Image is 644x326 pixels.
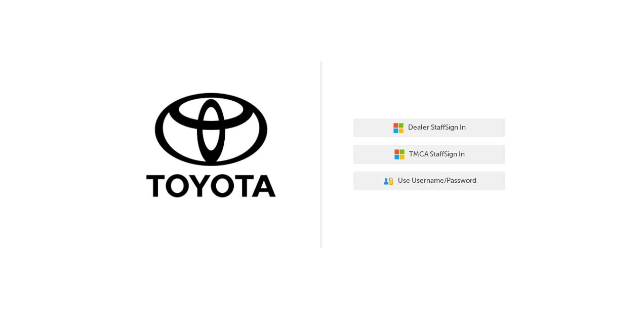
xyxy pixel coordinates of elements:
[409,149,465,160] span: TMCA Staff Sign In
[353,118,505,138] button: Dealer StaffSign In
[139,91,291,202] img: Trak
[408,122,466,134] span: Dealer Staff Sign In
[353,145,505,164] button: TMCA StaffSign In
[353,172,505,191] button: Use Username/Password
[398,175,476,187] span: Use Username/Password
